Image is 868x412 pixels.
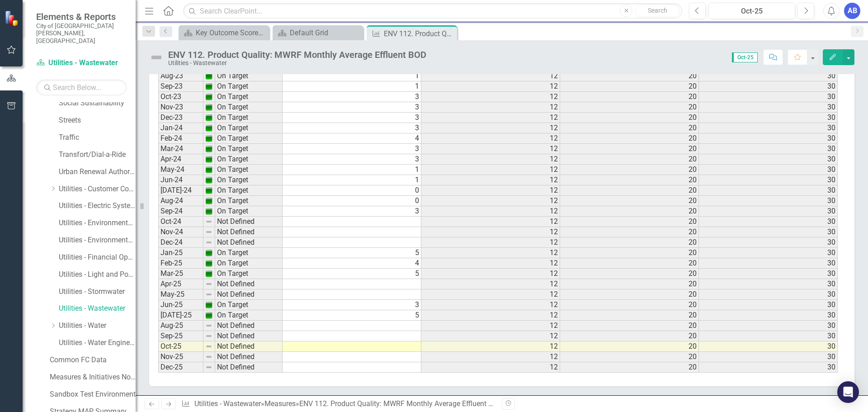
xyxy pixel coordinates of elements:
[421,71,560,81] td: 12
[158,92,203,102] td: Oct-23
[215,154,283,165] td: On Target
[59,218,136,228] a: Utilities - Environmental Regulatory Affairs
[560,196,699,206] td: 20
[158,102,203,113] td: Nov-23
[59,184,136,194] a: Utilities - Customer Connections
[36,11,127,22] span: Elements & Reports
[215,227,283,237] td: Not Defined
[158,71,203,81] td: Aug-23
[560,331,699,341] td: 20
[158,227,203,237] td: Nov-24
[283,196,421,206] td: 0
[205,228,212,236] img: 8DAGhfEEPCf229AAAAAElFTkSuQmCC
[215,300,283,310] td: On Target
[283,123,421,133] td: 3
[275,27,361,38] a: Default Grid
[421,331,560,341] td: 12
[283,269,421,279] td: 5
[59,287,136,297] a: Utilities - Stormwater
[59,270,136,280] a: Utilities - Light and Power
[699,196,838,206] td: 30
[158,331,203,341] td: Sep-25
[205,239,212,246] img: 8DAGhfEEPCf229AAAAAElFTkSuQmCC
[560,123,699,133] td: 20
[149,50,164,65] img: Not Defined
[158,81,203,92] td: Sep-23
[283,206,421,217] td: 3
[205,124,212,132] img: APn+hR+MH4cqAAAAAElFTkSuQmCC
[421,310,560,321] td: 12
[158,300,203,310] td: Jun-25
[215,352,283,362] td: Not Defined
[421,113,560,123] td: 12
[215,237,283,248] td: Not Defined
[708,3,795,19] button: Oct-25
[205,322,212,329] img: 8DAGhfEEPCf229AAAAAElFTkSuQmCC
[732,52,758,62] span: Oct-25
[205,249,212,256] img: APn+hR+MH4cqAAAAAElFTkSuQmCC
[205,208,212,215] img: APn+hR+MH4cqAAAAAElFTkSuQmCC
[421,227,560,237] td: 12
[560,217,699,227] td: 20
[205,176,212,184] img: APn+hR+MH4cqAAAAAElFTkSuQmCC
[560,269,699,279] td: 20
[283,92,421,102] td: 3
[158,206,203,217] td: Sep-24
[215,123,283,133] td: On Target
[158,321,203,331] td: Aug-25
[699,331,838,341] td: 30
[158,144,203,154] td: Mar-24
[59,201,136,211] a: Utilities - Electric Systems Eng Div.
[699,289,838,300] td: 30
[215,144,283,154] td: On Target
[59,150,136,160] a: Transfort/Dial-a-Ride
[699,248,838,258] td: 30
[560,352,699,362] td: 20
[205,301,212,308] img: APn+hR+MH4cqAAAAAElFTkSuQmCC
[699,81,838,92] td: 30
[158,165,203,175] td: May-24
[158,123,203,133] td: Jan-24
[215,321,283,331] td: Not Defined
[560,175,699,185] td: 20
[421,321,560,331] td: 12
[158,133,203,144] td: Feb-24
[158,175,203,185] td: Jun-24
[215,175,283,185] td: On Target
[50,389,136,400] a: Sandbox Test Environment
[215,92,283,102] td: On Target
[158,185,203,196] td: [DATE]-24
[560,113,699,123] td: 20
[215,310,283,321] td: On Target
[560,279,699,289] td: 20
[158,352,203,362] td: Nov-25
[158,217,203,227] td: Oct-24
[699,227,838,237] td: 30
[421,279,560,289] td: 12
[560,206,699,217] td: 20
[699,165,838,175] td: 30
[844,3,860,19] button: AB
[283,81,421,92] td: 1
[699,71,838,81] td: 30
[699,144,838,154] td: 30
[421,92,560,102] td: 12
[264,399,296,408] a: Measures
[712,6,792,17] div: Oct-25
[205,104,212,111] img: APn+hR+MH4cqAAAAAElFTkSuQmCC
[158,237,203,248] td: Dec-24
[290,27,361,38] div: Default Grid
[421,175,560,185] td: 12
[205,218,212,225] img: 8DAGhfEEPCf229AAAAAElFTkSuQmCC
[205,145,212,152] img: APn+hR+MH4cqAAAAAElFTkSuQmCC
[215,331,283,341] td: Not Defined
[699,258,838,269] td: 30
[205,156,212,163] img: APn+hR+MH4cqAAAAAElFTkSuQmCC
[59,235,136,246] a: Utilities - Environmental Services Div.
[215,185,283,196] td: On Target
[283,175,421,185] td: 1
[215,289,283,300] td: Not Defined
[421,206,560,217] td: 12
[36,22,127,44] small: City of [GEOGRAPHIC_DATA][PERSON_NAME], [GEOGRAPHIC_DATA]
[215,206,283,217] td: On Target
